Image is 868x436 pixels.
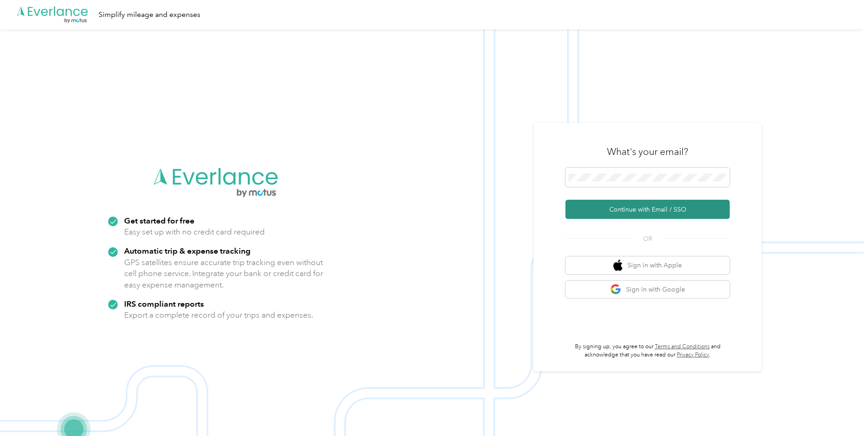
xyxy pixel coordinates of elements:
[655,343,710,350] a: Terms and Conditions
[613,260,622,271] img: apple logo
[124,246,251,255] strong: Automatic trip & expense tracking
[99,9,200,21] div: Simplify mileage and expenses
[610,284,622,295] img: google logo
[124,216,194,225] strong: Get started for free
[565,256,730,274] button: apple logoSign in with Apple
[565,343,730,359] p: By signing up, you agree to our and acknowledge that you have read our .
[124,226,265,238] p: Easy set up with no credit card required
[124,299,204,308] strong: IRS compliant reports
[565,281,730,298] button: google logoSign in with Google
[632,234,664,244] span: OR
[124,257,324,291] p: GPS satellites ensure accurate trip tracking even without cell phone service. Integrate your bank...
[677,351,709,358] a: Privacy Policy
[607,145,688,158] h3: What's your email?
[124,309,313,321] p: Export a complete record of your trips and expenses.
[565,200,730,219] button: Continue with Email / SSO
